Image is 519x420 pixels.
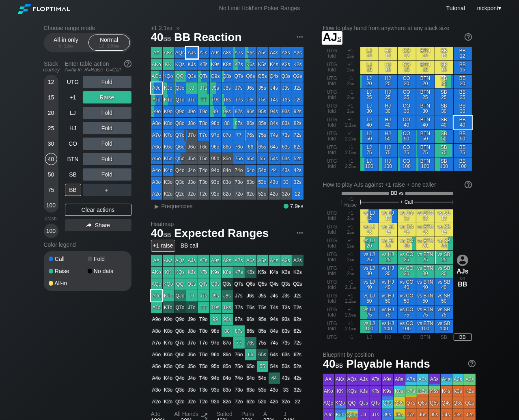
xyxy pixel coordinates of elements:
[416,144,435,157] div: BTN 75
[233,153,245,164] div: 75o
[269,141,280,153] div: 64s
[164,34,171,43] span: bb
[163,71,174,82] div: KQo
[295,32,304,41] img: ellipsis.fd386fe8.svg
[151,106,162,117] div: A9o
[65,168,81,181] div: SB
[435,47,453,60] div: SB 12
[186,141,198,153] div: J6o
[337,34,341,43] span: s
[163,153,174,164] div: K5o
[398,130,416,143] div: CO 50
[323,61,341,74] div: UTG fold
[292,153,304,164] div: 52s
[280,94,292,106] div: T3s
[457,254,468,266] img: icon-avatar.b40e07d9.svg
[280,129,292,141] div: 73s
[352,122,356,128] span: bb
[454,102,472,116] div: BB 30
[379,130,397,143] div: HJ 50
[233,94,245,106] div: T7s
[151,141,162,153] div: A6o
[352,164,356,169] span: bb
[257,153,268,164] div: 55
[210,94,221,106] div: T9s
[360,88,379,102] div: LJ 25
[342,116,360,129] div: +1 2.1
[416,88,435,102] div: BTN 25
[323,31,341,43] span: AJ
[65,153,81,165] div: BTN
[379,102,397,116] div: HJ 30
[292,177,304,188] div: 32s
[233,129,245,141] div: 77
[222,141,233,153] div: 86o
[323,25,472,31] h2: How to play hand from anywhere at any stack size
[245,129,256,141] div: 76s
[257,141,268,153] div: 65s
[45,225,57,237] div: 100
[257,71,268,82] div: Q5s
[464,180,473,189] img: help.32db89a4.svg
[398,116,416,129] div: CO 40
[123,59,132,68] img: help.32db89a4.svg
[151,165,162,176] div: A4o
[292,165,304,176] div: 42s
[233,141,245,153] div: 76o
[257,129,268,141] div: 75s
[83,122,131,134] div: Fold
[233,47,245,58] div: A7s
[323,102,341,116] div: UTG fold
[151,177,162,188] div: A3o
[342,47,360,60] div: +1 2
[257,165,268,176] div: 54o
[65,57,131,76] div: Enter table action
[292,82,304,94] div: J2s
[186,118,198,129] div: J8o
[222,118,233,129] div: 88
[446,5,465,11] a: Tutorial
[454,130,472,143] div: BB 50
[65,76,81,88] div: UTG
[18,4,70,14] img: Floptimal logo
[323,130,341,143] div: UTG fold
[379,88,397,102] div: HJ 25
[198,94,209,106] div: TT
[186,47,198,58] div: AJs
[83,107,131,119] div: Fold
[198,177,209,188] div: T3o
[65,91,81,103] div: +1
[269,177,280,188] div: 43o
[174,177,186,188] div: Q3o
[245,47,256,58] div: A6s
[454,61,472,74] div: BB 15
[416,47,435,60] div: BTN 12
[292,129,304,141] div: 72s
[398,61,416,74] div: CO 15
[65,122,81,134] div: HJ
[49,256,88,262] div: Call
[269,129,280,141] div: 74s
[269,82,280,94] div: J4s
[222,59,233,70] div: K8s
[323,88,341,102] div: UTG fold
[174,106,186,117] div: Q9o
[186,106,198,117] div: J9o
[151,153,162,164] div: A5o
[360,61,379,74] div: LJ 15
[257,47,268,58] div: A5s
[350,95,354,100] span: bb
[257,94,268,106] div: T5s
[222,47,233,58] div: A8s
[45,122,57,134] div: 25
[360,116,379,129] div: LJ 40
[210,153,221,164] div: 95o
[233,82,245,94] div: J7s
[350,108,354,114] span: bb
[174,165,186,176] div: Q4o
[245,165,256,176] div: 64o
[245,71,256,82] div: Q6s
[88,268,127,274] div: No data
[210,177,221,188] div: 93o
[163,106,174,117] div: K9o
